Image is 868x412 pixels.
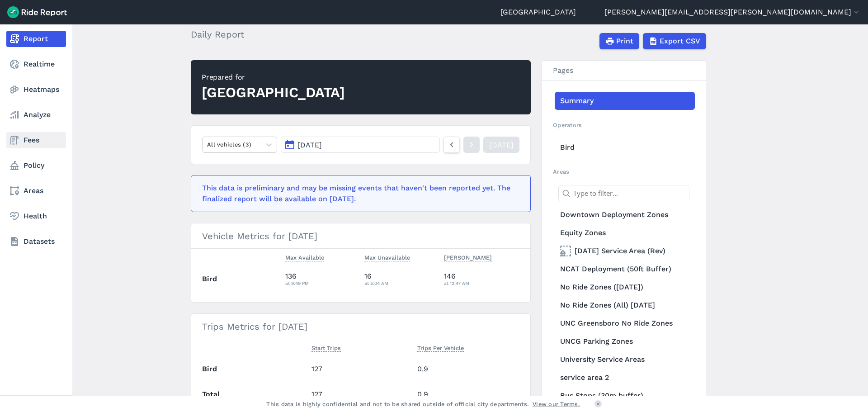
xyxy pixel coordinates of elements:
[285,252,324,263] button: Max Available
[202,357,308,382] th: Bird
[297,141,322,149] span: [DATE]
[191,28,250,41] h2: Daily Report
[364,271,437,287] div: 16
[6,233,66,250] a: Datasets
[555,138,695,156] a: Bird
[202,83,345,103] div: [GEOGRAPHIC_DATA]
[483,137,519,153] a: [DATE]
[285,279,358,287] div: at 9:49 PM
[555,260,695,278] a: NCAT Deployment (50ft Buffer)
[285,271,358,287] div: 136
[555,296,695,314] a: No Ride Zones (All) [DATE]
[202,266,282,291] th: Bird
[604,7,861,18] button: [PERSON_NAME][EMAIL_ADDRESS][PERSON_NAME][DOMAIN_NAME]
[191,314,530,339] h3: Trips Metrics for [DATE]
[414,357,519,382] td: 0.9
[558,185,689,201] input: Type to filter...
[444,252,492,263] button: [PERSON_NAME]
[553,121,695,129] h2: Operators
[6,157,66,174] a: Policy
[202,72,345,83] div: Prepared for
[417,343,464,352] span: Trips Per Vehicle
[555,332,695,350] a: UNCG Parking Zones
[616,36,633,47] span: Print
[555,206,695,224] a: Downtown Deployment Zones
[202,382,308,407] th: Total
[285,252,324,261] span: Max Available
[555,387,695,405] a: Bus Stops (30m buffer)
[555,224,695,242] a: Equity Zones
[660,36,700,47] span: Export CSV
[202,183,514,204] div: This data is preliminary and may be missing events that haven't been reported yet. The finalized ...
[555,350,695,369] a: University Service Areas
[500,7,576,18] a: [GEOGRAPHIC_DATA]
[308,382,414,407] td: 127
[364,252,410,261] span: Max Unavailable
[555,242,695,260] a: [DATE] Service Area (Rev)
[191,223,530,249] h3: Vehicle Metrics for [DATE]
[311,343,341,354] button: Start Trips
[553,167,695,176] h2: Areas
[417,343,464,354] button: Trips Per Vehicle
[555,92,695,110] a: Summary
[444,279,520,287] div: at 12:47 AM
[308,357,414,382] td: 127
[599,33,639,49] button: Print
[6,81,66,98] a: Heatmaps
[6,183,66,199] a: Areas
[6,208,66,224] a: Health
[414,382,519,407] td: 0.9
[555,314,695,332] a: UNC Greensboro No Ride Zones
[555,278,695,296] a: No Ride Zones ([DATE])
[555,369,695,387] a: service area 2
[311,343,341,352] span: Start Trips
[6,107,66,123] a: Analyze
[7,6,67,18] img: Ride Report
[643,33,706,49] button: Export CSV
[364,279,437,287] div: at 5:04 AM
[6,31,66,47] a: Report
[364,252,410,263] button: Max Unavailable
[444,252,492,261] span: [PERSON_NAME]
[542,61,706,81] h3: Pages
[6,132,66,148] a: Fees
[281,137,440,153] button: [DATE]
[533,400,580,408] a: View our Terms.
[444,271,520,287] div: 146
[6,56,66,72] a: Realtime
